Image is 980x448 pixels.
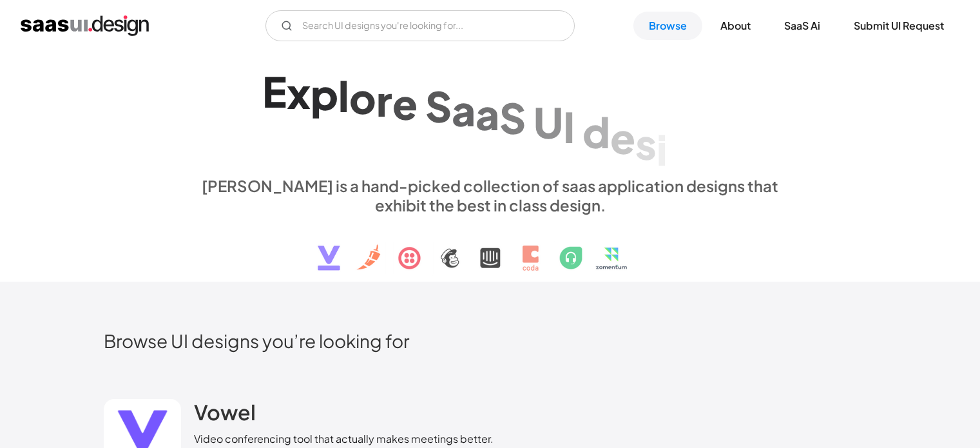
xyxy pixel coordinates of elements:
div: S [499,93,526,142]
div: i [657,124,668,174]
div: S [425,81,452,131]
h1: Explore SaaS UI design patterns & interactions. [194,64,787,164]
a: Browse [633,12,702,40]
div: d [582,107,610,157]
a: SaaS Ai [769,12,836,40]
h2: Vowel [194,399,256,425]
div: e [610,112,635,162]
img: text, icon, saas logo [295,215,686,282]
div: [PERSON_NAME] is a hand-picked collection of saas application designs that exhibit the best in cl... [194,176,787,215]
a: Vowel [194,399,256,431]
input: Search UI designs you're looking for... [265,10,575,41]
div: x [287,67,311,117]
div: a [476,88,499,138]
div: p [311,69,338,119]
a: home [21,15,149,36]
div: Video conferencing tool that actually makes meetings better. [194,431,494,447]
div: I [563,102,575,151]
div: l [338,70,349,120]
div: e [392,78,418,128]
div: s [635,118,657,168]
div: U [533,97,563,147]
div: o [349,73,376,122]
a: Submit UI Request [838,12,959,40]
div: E [262,66,287,115]
div: r [376,75,392,125]
div: a [452,84,476,134]
h2: Browse UI designs you’re looking for [104,329,877,352]
a: About [705,12,766,40]
form: Email Form [265,10,575,41]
